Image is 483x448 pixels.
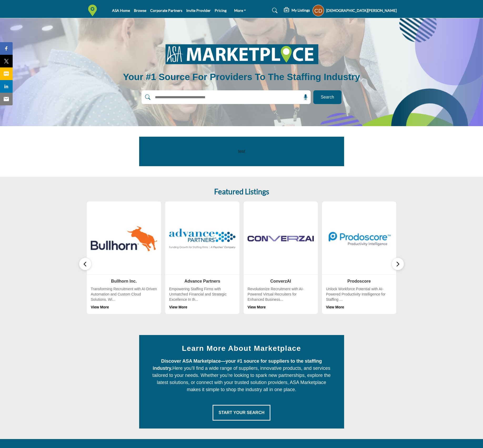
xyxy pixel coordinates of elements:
[248,287,314,310] div: Revolutionize Recruitment with AI-Powered Virtual Recruiters for Enhanced Business...
[169,287,235,310] div: Empowering Staffing Firms with Unmatched Financial and Strategic Excellence In th...
[214,187,269,196] h2: Featured Listings
[169,305,187,309] a: View More
[169,205,235,272] img: Advance Partners
[326,8,397,13] h5: [DEMOGRAPHIC_DATA][PERSON_NAME]
[91,287,157,310] div: Transforming Recruitment with AI-Driven Automation and Custom Cloud Solutions. Wi...
[248,205,314,272] img: ConverzAI
[87,4,101,16] img: Site Logo
[230,7,250,14] a: More
[111,279,137,283] a: Bullhorn Inc.
[219,410,265,415] span: Start Your Search
[326,305,344,309] a: View More
[215,8,227,13] a: Pricing
[186,8,211,13] a: Invite Provider
[284,7,310,14] div: My Listings
[123,71,360,83] h1: Your #1 Source for Providers to the Staffing Industry
[267,6,281,15] a: Search
[151,343,332,354] h2: Learn More About Marketplace
[270,279,291,283] a: ConverzAI
[248,305,266,309] a: View More
[112,8,130,13] a: ASA Home
[91,205,157,272] img: Bullhorn Inc.
[134,8,146,13] a: Browse
[152,358,330,392] span: Here you’ll find a wide range of suppliers, innovative products, and services tailored to your ne...
[91,305,109,309] a: View More
[184,279,220,283] a: Advance Partners
[151,148,332,155] p: test
[326,205,392,272] img: Prodoscore
[291,8,310,13] h5: My Listings
[150,8,182,13] a: Corporate Partners
[153,358,322,371] strong: Discover ASA Marketplace—your #1 source for suppliers to the staffing industry.
[159,40,324,68] img: image
[321,94,334,100] span: Search
[326,287,392,310] div: Unlock Workforce Potential with AI-Powered Productivity Intelligence for Staffing ...
[313,90,341,104] button: Search
[348,279,371,283] a: Prodoscore
[313,5,324,16] button: Show hide supplier dropdown
[213,405,271,421] button: Start Your Search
